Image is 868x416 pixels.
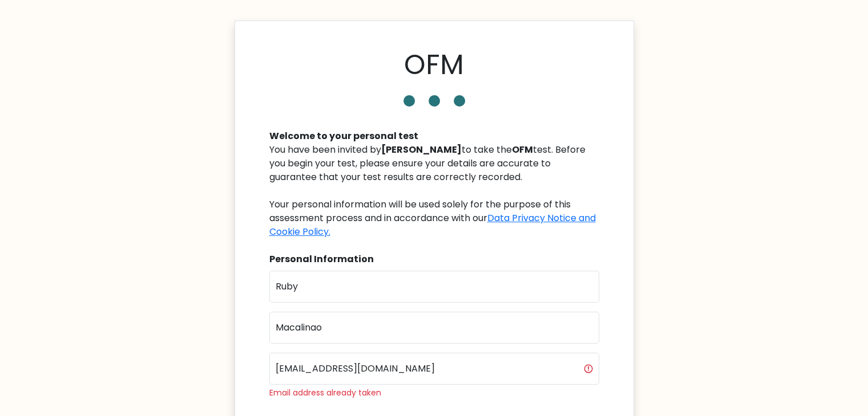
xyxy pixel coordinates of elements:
[269,387,599,399] div: Email address already taken
[269,312,599,344] input: Last name
[404,48,464,81] h1: OFM
[381,143,462,156] b: [PERSON_NAME]
[269,353,599,385] input: Email
[512,143,533,156] b: OFM
[269,143,599,239] div: You have been invited by to take the test. Before you begin your test, please ensure your details...
[269,252,599,266] div: Personal Information
[269,211,596,238] a: Data Privacy Notice and Cookie Policy.
[269,129,599,143] div: Welcome to your personal test
[269,271,599,303] input: First name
